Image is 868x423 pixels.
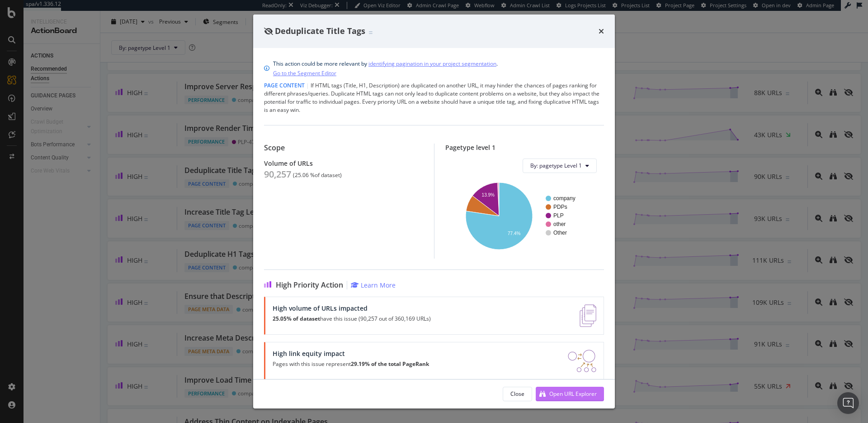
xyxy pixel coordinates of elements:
text: 77.4% [508,231,520,236]
div: Open URL Explorer [549,390,597,398]
div: High volume of URLs impacted [273,304,431,312]
text: Other [553,230,567,236]
div: Learn More [361,281,396,289]
div: High link equity impact [273,350,429,357]
span: Page Content [264,82,305,89]
text: other [553,221,566,227]
text: 13.9% [481,192,494,197]
div: This action could be more relevant by . [273,59,498,78]
span: High Priority Action [276,281,343,289]
text: PDPs [553,204,567,210]
strong: 25.05% of dataset [273,315,320,322]
span: | [306,82,309,89]
button: Close [503,387,532,401]
svg: A chart. [453,180,594,251]
div: If HTML tags (Title, H1, Description) are duplicated on another URL, it may hinder the chances of... [264,82,604,114]
div: Scope [264,144,423,152]
p: have this issue (90,257 out of 360,169 URLs) [273,316,431,322]
span: Deduplicate Title Tags [275,25,365,36]
a: Learn More [351,281,396,289]
text: company [553,195,576,202]
div: 90,257 [264,169,291,180]
button: By: pagetype Level 1 [523,159,597,173]
img: e5DMFwAAAABJRU5ErkJggg== [580,304,596,327]
div: modal [253,14,615,409]
img: DDxVyA23.png [568,350,596,372]
button: Open URL Explorer [536,387,604,401]
a: Go to the Segment Editor [273,68,336,78]
strong: 29.19% of the total PageRank [351,360,429,368]
div: ( 25.06 % of dataset ) [293,172,342,178]
text: PLP [553,212,564,219]
p: Pages with this issue represent [273,361,429,367]
div: Volume of URLs [264,159,423,167]
span: By: pagetype Level 1 [530,162,582,169]
div: eye-slash [264,28,273,35]
div: Pagetype level 1 [445,144,604,151]
div: Close [510,390,524,398]
div: info banner [264,59,604,78]
div: times [599,25,604,37]
img: Equal [369,31,373,34]
a: identifying pagination in your project segmentation [368,59,496,68]
div: Open Intercom Messenger [837,392,859,414]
